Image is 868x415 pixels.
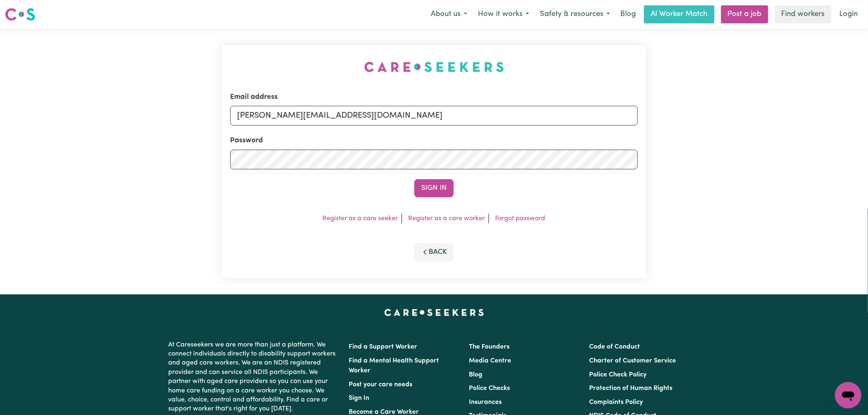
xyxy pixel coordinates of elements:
[349,358,439,374] a: Find a Mental Health Support Worker
[5,5,35,24] a: Careseekers logo
[589,344,640,350] a: Code of Conduct
[535,6,615,23] button: Safety & resources
[721,5,768,23] a: Post a job
[230,106,638,125] input: Email address
[5,7,35,22] img: Careseekers logo
[589,399,643,406] a: Complaints Policy
[469,372,482,378] a: Blog
[589,358,676,364] a: Charter of Customer Service
[589,385,673,392] a: Protection of Human Rights
[496,215,546,222] a: Forgot password
[425,6,473,23] button: About us
[349,381,412,388] a: Post your care needs
[409,215,485,222] a: Register as a care worker
[469,399,502,406] a: Insurances
[835,5,863,23] a: Login
[414,179,454,197] button: Sign In
[615,5,641,23] a: Blog
[469,344,509,350] a: The Founders
[230,92,278,103] label: Email address
[835,382,861,408] iframe: Button to launch messaging window
[644,5,715,23] a: AI Worker Match
[349,344,417,350] a: Find a Support Worker
[473,6,535,23] button: How it works
[414,243,454,261] button: Back
[349,395,369,401] a: Sign In
[775,5,831,23] a: Find workers
[230,135,263,146] label: Password
[589,372,647,378] a: Police Check Policy
[469,358,511,364] a: Media Centre
[323,215,398,222] a: Register as a care seeker
[384,309,484,316] a: Careseekers home page
[469,385,510,392] a: Police Checks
